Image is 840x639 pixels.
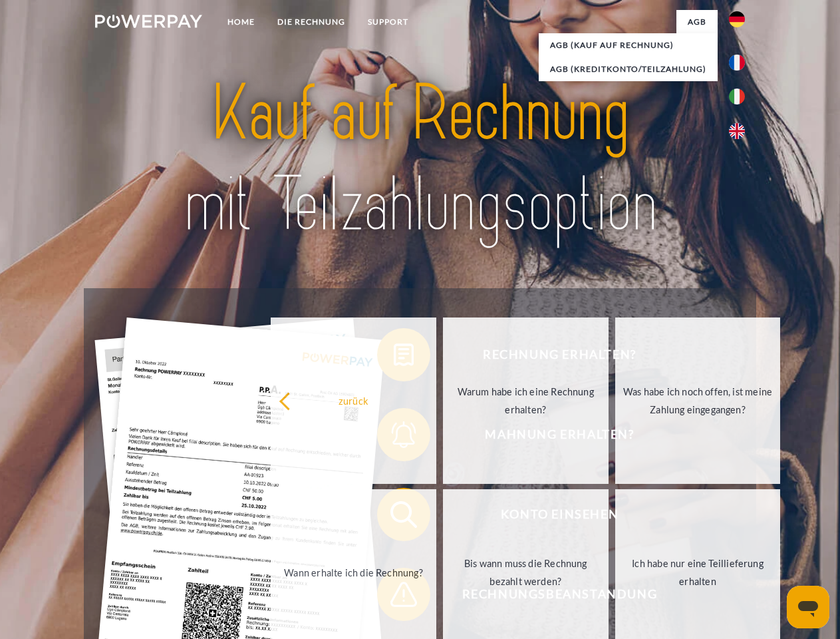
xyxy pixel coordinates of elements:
[216,10,266,34] a: Home
[787,586,829,628] iframe: Schaltfläche zum Öffnen des Messaging-Fensters
[95,15,202,28] img: logo-powerpay-white.svg
[729,55,745,71] img: fr
[356,10,420,34] a: SUPPORT
[615,318,781,484] a: Was habe ich noch offen, ist meine Zahlung eingegangen?
[676,10,718,34] a: agb
[539,33,718,57] a: AGB (Kauf auf Rechnung)
[729,11,745,27] img: de
[729,123,745,139] img: en
[623,554,773,590] div: Ich habe nur eine Teillieferung erhalten
[451,554,601,590] div: Bis wann muss die Rechnung bezahlt werden?
[451,383,601,419] div: Warum habe ich eine Rechnung erhalten?
[539,57,718,81] a: AGB (Kreditkonto/Teilzahlung)
[729,89,745,105] img: it
[623,383,773,419] div: Was habe ich noch offen, ist meine Zahlung eingegangen?
[127,64,713,255] img: title-powerpay_de.svg
[279,391,428,409] div: zurück
[266,10,356,34] a: DIE RECHNUNG
[279,563,428,581] div: Wann erhalte ich die Rechnung?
